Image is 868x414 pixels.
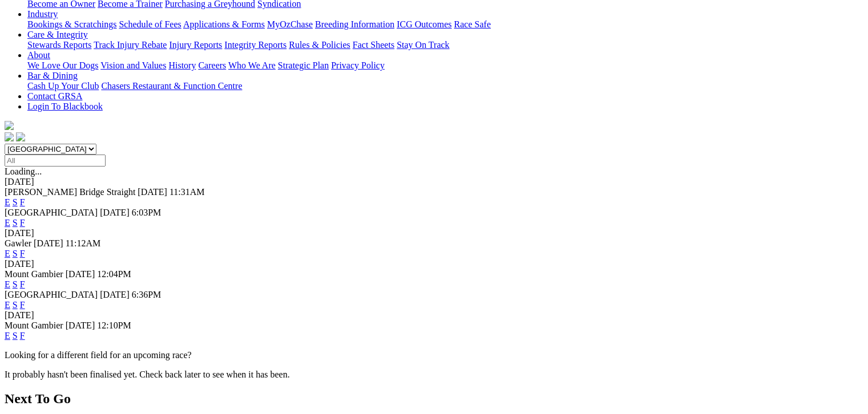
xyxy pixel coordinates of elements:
a: F [20,331,25,340]
a: Integrity Reports [224,40,286,50]
div: [DATE] [5,177,863,187]
a: Bookings & Scratchings [27,19,116,29]
div: Care & Integrity [27,40,863,50]
a: MyOzChase [267,19,313,29]
a: Race Safe [454,19,490,29]
span: [DATE] [34,238,63,248]
a: Injury Reports [169,40,222,50]
a: F [20,197,25,207]
p: Looking for a different field for an upcoming race? [5,350,863,360]
a: Schedule of Fees [119,19,181,29]
a: E [5,279,10,289]
a: Track Injury Rebate [94,40,167,50]
a: Bar & Dining [27,71,78,80]
a: Cash Up Your Club [27,81,99,91]
a: Chasers Restaurant & Function Centre [101,81,242,91]
a: Strategic Plan [278,60,329,70]
a: E [5,331,10,340]
a: Who We Are [228,60,276,70]
div: Bar & Dining [27,81,863,91]
div: [DATE] [5,228,863,238]
div: Industry [27,19,863,30]
span: [DATE] [100,208,130,217]
a: S [13,331,18,340]
a: F [20,300,25,310]
span: Gawler [5,238,31,248]
a: Breeding Information [315,19,394,29]
a: S [13,249,18,258]
span: Mount Gambier [5,320,63,330]
a: E [5,249,10,258]
a: Stay On Track [397,40,449,50]
span: [PERSON_NAME] Bridge Straight [5,187,135,197]
span: 12:10PM [97,320,131,330]
span: [GEOGRAPHIC_DATA] [5,208,98,217]
span: Mount Gambier [5,269,63,279]
a: F [20,279,25,289]
a: Privacy Policy [331,60,385,70]
a: Fact Sheets [353,40,394,50]
a: F [20,218,25,228]
a: F [20,249,25,258]
input: Select date [5,155,106,167]
a: Rules & Policies [289,40,350,50]
span: 6:03PM [132,208,162,217]
a: Careers [198,60,226,70]
div: [DATE] [5,259,863,269]
span: [GEOGRAPHIC_DATA] [5,290,98,299]
a: About [27,50,50,60]
span: 11:31AM [169,187,205,197]
a: E [5,197,10,207]
span: Loading... [5,167,42,176]
a: Login To Blackbook [27,102,103,111]
div: About [27,60,863,71]
a: Contact GRSA [27,91,82,101]
a: S [13,279,18,289]
span: [DATE] [66,269,95,279]
span: 11:12AM [66,238,101,248]
a: S [13,197,18,207]
img: twitter.svg [16,132,25,141]
a: Vision and Values [100,60,166,70]
a: We Love Our Dogs [27,60,98,70]
span: 12:04PM [97,269,131,279]
partial: It probably hasn't been finalised yet. Check back later to see when it has been. [5,370,290,379]
a: ICG Outcomes [397,19,451,29]
a: History [168,60,196,70]
span: [DATE] [66,320,95,330]
a: E [5,218,10,228]
div: [DATE] [5,310,863,320]
span: 6:36PM [132,290,162,299]
a: Care & Integrity [27,30,88,39]
img: logo-grsa-white.png [5,121,14,130]
a: S [13,300,18,310]
img: facebook.svg [5,132,14,141]
a: Industry [27,9,58,19]
span: [DATE] [138,187,167,197]
h2: Next To Go [5,391,863,407]
a: E [5,300,10,310]
span: [DATE] [100,290,130,299]
a: Stewards Reports [27,40,91,50]
a: S [13,218,18,228]
a: Applications & Forms [183,19,265,29]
